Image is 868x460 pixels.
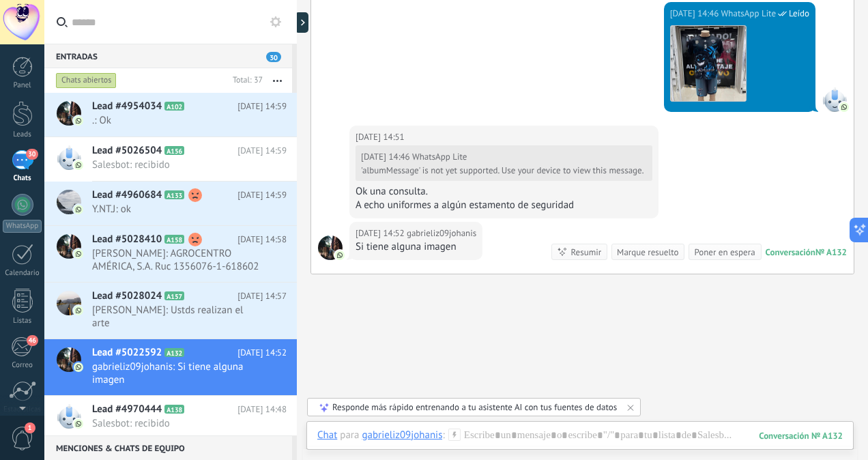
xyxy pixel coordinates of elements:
[789,7,809,20] span: Leído
[237,144,287,158] span: [DATE] 14:59
[92,100,162,113] span: Lead #4954034
[56,72,117,89] div: Chats abiertos
[92,304,261,330] span: [PERSON_NAME]: Ustds realizan el arte
[407,227,476,240] span: gabrieliz09johanis
[617,246,678,259] div: Marque resuelto
[92,360,261,386] span: gabrieliz09johanis: Si tiene alguna imagen
[3,317,42,326] div: Listas
[92,233,162,246] span: Lead #5028410
[44,93,297,136] a: Lead #4954034 A102 [DATE] 14:59 .: Ok
[335,250,345,260] img: com.amocrm.amocrmwa.svg
[44,226,297,282] a: Lead #5028410 A158 [DATE] 14:58 [PERSON_NAME]: AGROCENTRO AMÉRICA, S.A. Ruc 1356076-1-618602 Dv 21
[164,102,184,111] span: A102
[227,74,263,87] div: Total: 37
[25,422,35,433] span: 1
[237,403,287,416] span: [DATE] 14:48
[442,429,444,442] span: :
[237,289,287,303] span: [DATE] 14:57
[356,130,407,144] div: [DATE] 14:51
[74,205,83,214] img: com.amocrm.amocrmwa.svg
[92,346,162,360] span: Lead #5022592
[164,405,184,414] span: A138
[44,396,297,440] a: Lead #4970444 A138 [DATE] 14:48 Salesbot: recibido
[74,160,83,170] img: com.amocrm.amocrmwa.svg
[74,362,83,372] img: com.amocrm.amocrmwa.svg
[570,246,601,259] div: Resumir
[92,158,261,171] span: Salesbot: recibido
[92,144,162,158] span: Lead #5026504
[3,269,42,278] div: Calendario
[266,52,281,62] span: 30
[356,227,407,240] div: [DATE] 14:52
[759,430,843,442] div: 132
[164,235,184,244] span: A158
[815,246,847,258] div: № A132
[263,68,292,93] button: Más
[356,199,652,212] div: A echo uniformes a algún estamento de seguridad
[721,7,776,20] span: WhatsApp Lite
[3,220,42,233] div: WhatsApp
[237,346,287,360] span: [DATE] 14:52
[74,419,83,429] img: com.amocrm.amocrmwa.svg
[92,403,162,416] span: Lead #4970444
[92,247,261,273] span: [PERSON_NAME]: AGROCENTRO AMÉRICA, S.A. Ruc 1356076-1-618602 Dv 21
[237,233,287,246] span: [DATE] 14:58
[44,44,292,68] div: Entradas
[237,100,287,113] span: [DATE] 14:59
[295,12,308,33] div: Mostrar
[44,339,297,395] a: Lead #5022592 A132 [DATE] 14:52 gabrieliz09johanis: Si tiene alguna imagen
[356,185,652,199] div: Ok una consulta.
[44,283,297,339] a: Lead #5028024 A157 [DATE] 14:57 [PERSON_NAME]: Ustds realizan el arte
[237,188,287,202] span: [DATE] 14:59
[74,116,83,126] img: com.amocrm.amocrmwa.svg
[361,165,643,176] div: 'albumMessage' is not yet supported. Use your device to view this message.
[3,81,42,90] div: Panel
[92,203,261,216] span: Y.NT.J: ok
[694,246,755,259] div: Poner en espera
[332,401,617,413] div: Responde más rápido entrenando a tu asistente AI con tus fuentes de datos
[671,26,746,101] img: 01329182-5626-4df4-909a-b8ed2ae0b3f0
[362,429,442,441] div: gabrieliz09johanis
[74,306,83,315] img: com.amocrm.amocrmwa.svg
[92,114,261,127] span: .: Ok
[44,182,297,225] a: Lead #4960684 A133 [DATE] 14:59 Y.NT.J: ok
[164,291,184,300] span: A157
[412,151,467,162] span: WhatsApp Lite
[356,240,476,254] div: Si tiene alguna imagen
[822,87,847,112] span: WhatsApp Lite
[164,146,184,155] span: A156
[27,335,38,346] span: 46
[92,289,162,303] span: Lead #5028024
[164,190,184,199] span: A133
[3,130,42,139] div: Leads
[92,417,261,430] span: Salesbot: recibido
[164,348,184,357] span: A132
[670,7,721,20] div: [DATE] 14:46
[3,174,42,183] div: Chats
[361,152,412,162] div: [DATE] 14:46
[92,188,162,202] span: Lead #4960684
[318,235,343,260] span: gabrieliz09johanis
[26,149,38,160] span: 30
[74,249,83,259] img: com.amocrm.amocrmwa.svg
[44,137,297,181] a: Lead #5026504 A156 [DATE] 14:59 Salesbot: recibido
[766,246,815,258] div: Conversación
[3,361,42,370] div: Correo
[340,429,359,442] span: para
[44,435,292,460] div: Menciones & Chats de equipo
[839,102,849,112] img: com.amocrm.amocrmwa.svg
